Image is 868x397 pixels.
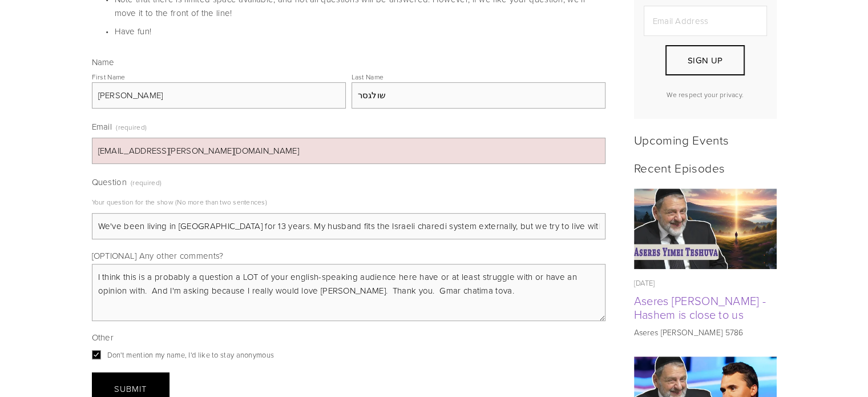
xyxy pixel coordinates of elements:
p: We respect your privacy. [644,90,767,99]
span: (required) [131,174,162,191]
span: Name [92,56,115,68]
a: Aseres Yimei Teshuva - Hashem is close to us [634,189,777,269]
span: (required) [116,119,147,135]
a: Aseres [PERSON_NAME] - Hashem is close to us [634,292,766,322]
h2: Upcoming Events [634,133,777,147]
button: Sign Up [665,45,744,75]
span: Email [92,121,112,133]
input: Don't mention my name, I'd like to stay anonymous [92,350,101,359]
span: Submit [114,383,147,395]
div: First Name [92,72,126,82]
span: Question [92,176,127,188]
div: Last Name [352,72,384,82]
span: Don't mention my name, I'd like to stay anonymous [107,350,274,360]
span: [OPTIONAL] Any other comments? [92,250,224,262]
time: [DATE] [634,278,655,288]
p: Your question for the show (No more than two sentences) [92,193,605,211]
span: Sign Up [688,54,722,66]
h2: Recent Episodes [634,161,777,175]
input: Email Address [644,6,767,36]
textarea: I think this is a probably a question a LOT of your english-speaking audience here have or at lea... [92,264,605,321]
span: Other [92,331,114,343]
img: Aseres Yimei Teshuva - Hashem is close to us [633,189,777,269]
p: Have fun! [115,25,605,38]
p: Aseres [PERSON_NAME] 5786 [634,327,777,338]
